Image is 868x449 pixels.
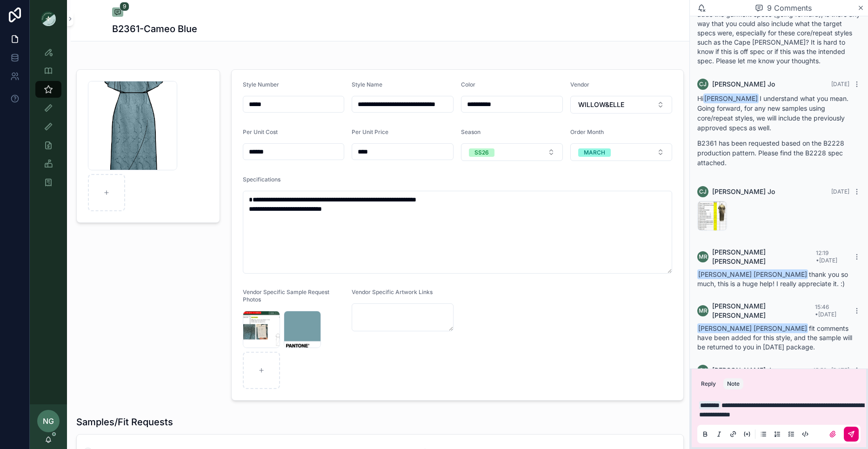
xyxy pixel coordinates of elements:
p: Hi I understand what you mean. Going forward, for any new samples using core/repeat styles, we wi... [697,94,861,133]
span: Vendor [570,81,589,88]
span: Per Unit Price [352,128,388,135]
span: 9 [120,2,129,11]
span: 9 Comments [767,2,812,13]
span: Per Unit Cost [243,128,278,135]
h1: Samples/Fit Requests [76,415,173,429]
span: fit comments have been added for this style, and the sample will be returned to you in [DATE] pac... [697,324,852,351]
span: [PERSON_NAME] [PERSON_NAME] [697,323,808,333]
span: CJ [699,367,707,374]
button: Reply [697,378,720,389]
span: Style Number [243,81,279,88]
span: [PERSON_NAME] [PERSON_NAME] [697,269,808,279]
span: [PERSON_NAME] Jo [712,80,775,89]
span: [DATE] [831,188,849,195]
span: Order Month [570,128,604,135]
span: Vendor Specific Artwork Links [352,288,433,295]
span: 12:19 • [DATE] [816,249,837,264]
div: Note [727,380,740,388]
span: when your team adds the garment specs (going forward), is there any way that you could also inclu... [697,1,860,65]
div: MARCH [584,148,605,157]
span: [PERSON_NAME] [PERSON_NAME] [712,248,816,266]
span: [PERSON_NAME] Jo [712,187,775,196]
div: SS26 [474,148,489,157]
button: Select Button [570,96,672,114]
button: Note [723,378,743,389]
span: 15:53 • [DATE] [813,367,849,374]
span: [PERSON_NAME] [PERSON_NAME] [712,302,815,320]
span: [PERSON_NAME] Jo [712,366,775,375]
span: Style Name [352,81,382,88]
span: [DATE] [831,80,849,87]
div: scrollable content [30,37,67,203]
span: WILLOW&ELLE [578,100,624,109]
span: 15:46 • [DATE] [815,303,836,318]
span: Vendor Specific Sample Request Photos [243,288,329,303]
button: Select Button [570,143,672,161]
span: thank you so much, this is a huge help! I really appreciate it. :) [697,270,848,288]
button: 9 [112,7,123,19]
h1: B2361-Cameo Blue [112,22,197,35]
span: Color [461,81,475,88]
p: B2361 has been requested based on the B2228 production pattern. Please find the B2228 spec attached. [697,138,861,168]
span: [PERSON_NAME] [703,94,759,103]
span: NG [43,415,54,427]
span: MR [699,307,708,315]
span: MR [699,253,708,261]
span: CJ [699,80,707,88]
span: CJ [699,188,707,195]
img: App logo [41,11,56,26]
button: Select Button [461,143,563,161]
span: Specifications [243,176,280,183]
span: Season [461,128,481,135]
